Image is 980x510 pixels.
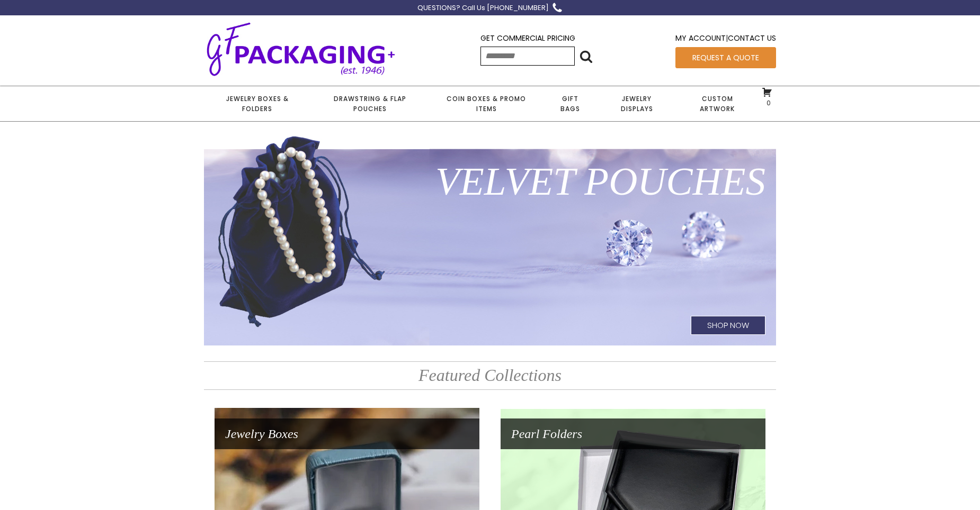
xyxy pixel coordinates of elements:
a: Jewelry Boxes & Folders [204,86,310,121]
a: Drawstring & Flap Pouches [310,86,429,121]
a: Velvet PouchesShop Now [204,134,776,345]
h2: Featured Collections [204,361,776,389]
h1: Pearl Folders [501,418,765,449]
div: QUESTIONS? Call Us [PHONE_NUMBER] [417,3,549,14]
img: GF Packaging + - Established 1946 [204,20,398,78]
a: Custom Artwork [676,86,758,121]
div: | [675,32,776,47]
h1: Shop Now [691,316,765,335]
h1: Jewelry Boxes [215,418,479,449]
a: My Account [675,33,726,43]
span: 0 [764,98,771,107]
a: 0 [762,87,772,107]
h1: Velvet Pouches [204,144,776,218]
a: Get Commercial Pricing [480,33,575,43]
a: Coin Boxes & Promo Items [430,86,543,121]
a: Request a Quote [675,47,776,68]
a: Contact Us [728,33,776,43]
a: Jewelry Displays [598,86,676,121]
a: Gift Bags [543,86,598,121]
